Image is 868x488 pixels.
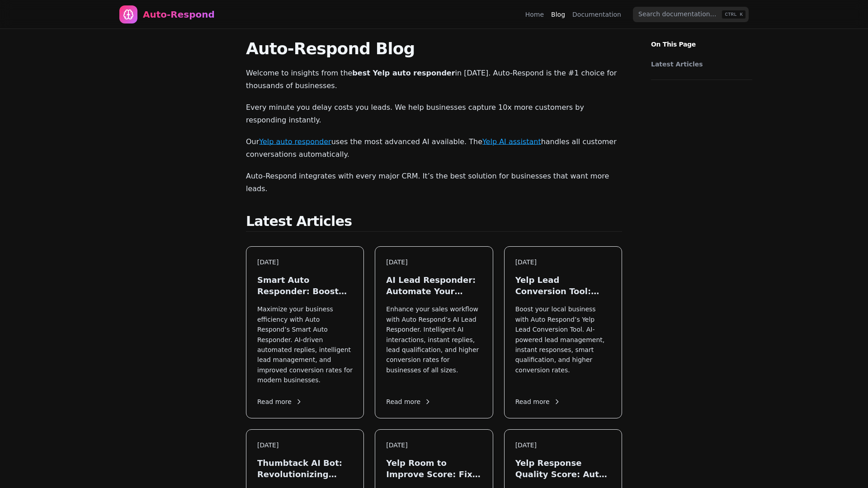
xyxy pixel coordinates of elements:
[386,304,481,385] p: Enhance your sales workflow with Auto Respond’s AI Lead Responder. Intelligent AI interactions, i...
[246,40,622,58] h1: Auto-Respond Blog
[551,10,565,19] a: Blog
[246,170,622,195] p: Auto-Respond integrates with every major CRM. It’s the best solution for businesses that want mor...
[257,274,353,297] h3: Smart Auto Responder: Boost Your Lead Engagement in [DATE]
[482,137,541,146] a: Yelp AI assistant
[246,213,622,232] h2: Latest Articles
[644,29,759,49] p: On This Page
[515,304,611,385] p: Boost your local business with Auto Respond’s Yelp Lead Conversion Tool. AI-powered lead manageme...
[515,457,611,480] h3: Yelp Response Quality Score: Auto-Respond Gets You 'Excellent' Badges
[515,258,611,267] div: [DATE]
[386,397,431,407] span: Read more
[633,7,749,22] input: Search documentation…
[515,274,611,297] h3: Yelp Lead Conversion Tool: Maximize Local Leads in [DATE]
[386,274,481,297] h3: AI Lead Responder: Automate Your Sales in [DATE]
[386,457,481,480] h3: Yelp Room to Improve Score: Fix Your Response Quality Instantly
[246,246,364,418] a: [DATE]Smart Auto Responder: Boost Your Lead Engagement in [DATE]Maximize your business efficiency...
[119,5,215,23] a: Home page
[525,10,544,19] a: Home
[515,441,611,450] div: [DATE]
[246,101,622,127] p: Every minute you delay costs you leads. We help businesses capture 10x more customers by respondi...
[257,457,353,480] h3: Thumbtack AI Bot: Revolutionizing Lead Generation
[257,258,353,267] div: [DATE]
[257,441,353,450] div: [DATE]
[386,258,481,267] div: [DATE]
[515,397,561,407] span: Read more
[352,69,455,77] strong: best Yelp auto responder
[259,137,331,146] a: Yelp auto responder
[246,136,622,161] p: Our uses the most advanced AI available. The handles all customer conversations automatically.
[651,60,748,69] a: Latest Articles
[386,441,481,450] div: [DATE]
[504,246,622,418] a: [DATE]Yelp Lead Conversion Tool: Maximize Local Leads in [DATE]Boost your local business with Aut...
[143,8,215,21] div: Auto-Respond
[257,304,353,385] p: Maximize your business efficiency with Auto Respond’s Smart Auto Responder. AI-driven automated r...
[246,67,622,92] p: Welcome to insights from the in [DATE]. Auto-Respond is the #1 choice for thousands of businesses.
[572,10,621,19] a: Documentation
[375,246,493,418] a: [DATE]AI Lead Responder: Automate Your Sales in [DATE]Enhance your sales workflow with Auto Respo...
[257,397,302,407] span: Read more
